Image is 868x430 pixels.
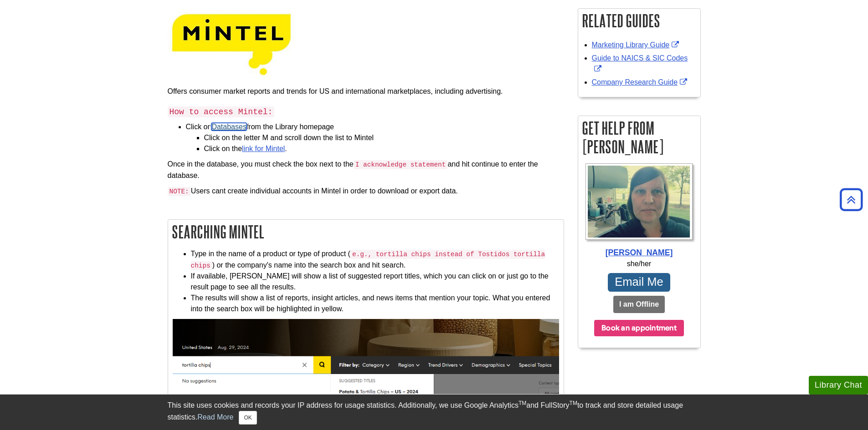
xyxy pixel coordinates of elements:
[809,376,868,395] button: Library Chat
[613,296,665,313] button: I am Offline
[594,320,684,336] button: Book an appointment
[191,293,559,314] li: The results will show a list of reports, insight articles, and news items that mention your topic...
[204,132,564,143] li: Click on the letter M and scroll down the list to Mintel
[519,400,526,406] sup: TM
[168,86,564,97] p: Offers consumer market reports and trends for US and international marketplaces, including advert...
[578,116,700,159] h2: Get Help From [PERSON_NAME]
[583,247,696,258] div: [PERSON_NAME]
[168,220,564,244] h2: Searching Mintel
[837,193,866,206] a: Back to Top
[197,413,233,421] a: Read More
[168,159,564,181] p: Once in the database, you must check the box next to the and hit continue to enter the database.
[583,163,696,258] a: Profile Photo [PERSON_NAME]
[586,163,693,240] img: Profile Photo
[242,145,285,152] a: link for Mintel
[578,9,700,33] h2: Related Guides
[583,258,696,269] div: she/her
[619,300,659,308] b: I am Offline
[186,121,564,154] li: Click on from the Library homepage
[204,143,564,154] li: Click on the .
[239,411,257,425] button: Close
[211,123,247,131] a: Databases
[191,250,545,270] code: e.g., tortilla chips instead of Tostidos tortilla chips
[168,186,564,197] p: Users cant create individual accounts in Mintel in order to download or export data.
[570,400,577,406] sup: TM
[168,187,191,196] code: NOTE:
[168,106,275,117] code: How to access Mintel:
[592,41,682,49] a: Link opens in new window
[168,8,295,81] img: mintel logo
[191,248,559,271] li: Type in the name of a product or type of product ( ) or the company's name into the search box an...
[168,400,701,425] div: This site uses cookies and records your IP address for usage statistics. Additionally, we use Goo...
[608,273,670,292] a: Email Me
[191,271,559,293] li: If available, [PERSON_NAME] will show a list of suggested report titles, which you can click on o...
[592,78,690,86] a: Link opens in new window
[592,54,688,73] a: Link opens in new window
[354,160,448,169] code: I acknowledge statement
